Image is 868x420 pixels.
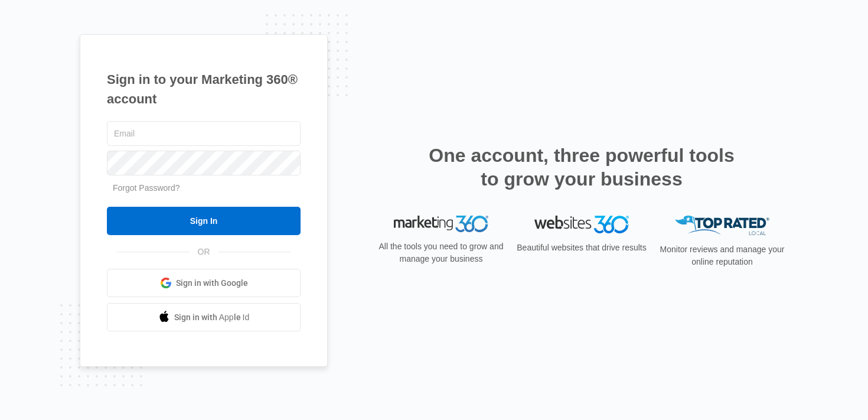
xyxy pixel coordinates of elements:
[675,216,769,235] img: Top Rated Local
[107,269,301,297] a: Sign in with Google
[113,183,180,193] a: Forgot Password?
[515,242,648,254] p: Beautiful websites that drive results
[107,121,301,146] input: Email
[394,216,488,232] img: Marketing 360
[107,207,301,235] input: Sign In
[534,216,629,233] img: Websites 360
[425,144,738,191] h2: One account, three powerful tools to grow your business
[190,246,218,258] span: OR
[174,311,250,324] span: Sign in with Apple Id
[375,240,507,265] p: All the tools you need to grow and manage your business
[176,277,248,289] span: Sign in with Google
[107,70,301,109] h1: Sign in to your Marketing 360® account
[656,243,788,268] p: Monitor reviews and manage your online reputation
[107,303,301,331] a: Sign in with Apple Id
